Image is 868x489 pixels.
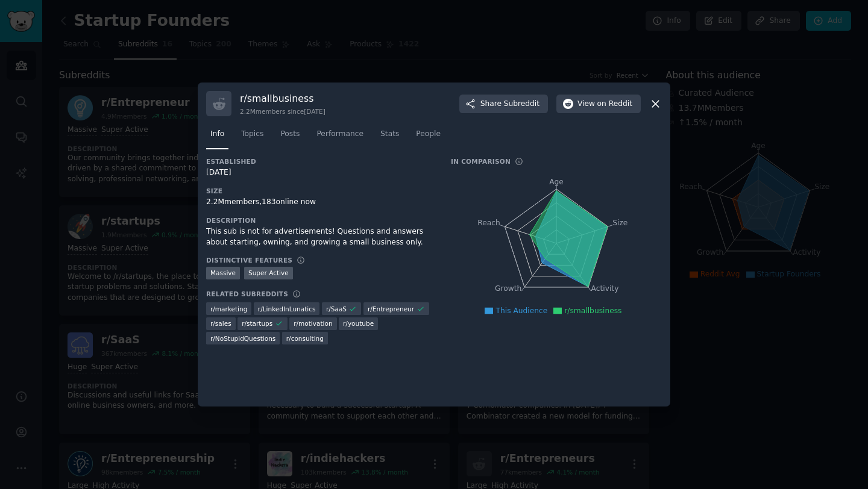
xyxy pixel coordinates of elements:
[376,125,403,149] a: Stats
[564,307,621,315] span: r/smallbusiness
[416,129,441,140] span: People
[276,125,304,149] a: Posts
[206,290,288,298] h3: Related Subreddits
[206,125,228,149] a: Info
[549,178,564,186] tspan: Age
[412,125,445,149] a: People
[368,305,414,313] span: r/ Entrepreneur
[286,334,324,343] span: r/ consulting
[206,187,434,195] h3: Size
[612,219,627,227] tspan: Size
[206,216,434,225] h3: Description
[495,285,521,293] tspan: Growth
[597,99,632,110] span: on Reddit
[294,319,332,328] span: r/ motivation
[206,256,292,264] h3: Distinctive Features
[258,305,316,313] span: r/ LinkedInLunatics
[480,99,539,110] span: Share
[210,129,224,140] span: Info
[577,99,632,110] span: View
[206,157,434,166] h3: Established
[343,319,374,328] span: r/ youtube
[210,319,231,328] span: r/ sales
[326,305,347,313] span: r/ SaaS
[316,129,363,140] span: Performance
[504,99,539,110] span: Subreddit
[206,197,434,208] div: 2.2M members, 183 online now
[210,334,275,343] span: r/ NoStupidQuestions
[241,129,263,140] span: Topics
[495,307,547,315] span: This Audience
[206,226,434,248] div: This sub is not for advertisements! Questions and answers about starting, owning, and growing a s...
[591,285,619,293] tspan: Activity
[206,167,434,178] div: [DATE]
[380,129,399,140] span: Stats
[237,125,268,149] a: Topics
[451,157,511,166] h3: In Comparison
[459,95,548,114] button: ShareSubreddit
[206,267,240,279] div: Massive
[244,267,293,279] div: Super Active
[240,92,325,105] h3: r/ smallbusiness
[556,95,641,114] button: Viewon Reddit
[242,319,272,328] span: r/ startups
[312,125,368,149] a: Performance
[240,107,325,116] div: 2.2M members since [DATE]
[210,305,247,313] span: r/ marketing
[280,129,300,140] span: Posts
[477,219,500,227] tspan: Reach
